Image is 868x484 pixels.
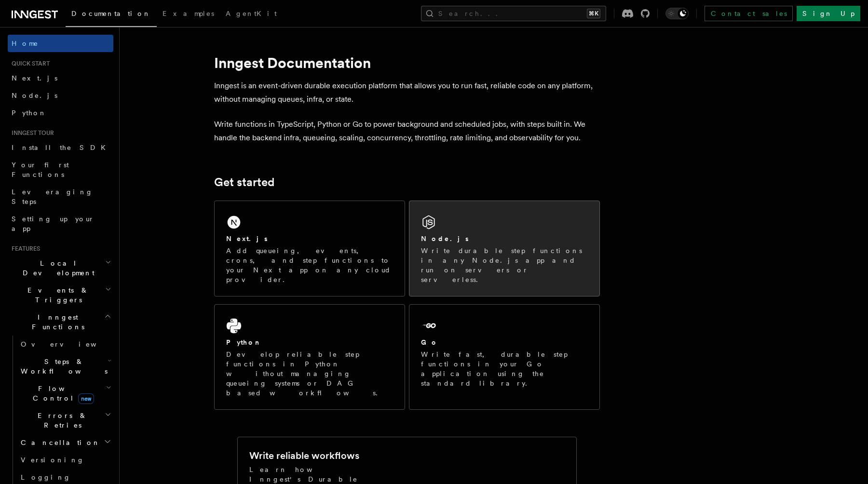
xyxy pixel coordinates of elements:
[17,336,113,353] a: Overview
[157,3,220,26] a: Examples
[12,92,57,99] span: Node.js
[705,6,793,21] a: Contact sales
[12,39,39,48] span: Home
[17,380,113,407] button: Flow Controlnew
[214,54,600,71] h1: Inngest Documentation
[66,3,157,27] a: Documentation
[8,60,50,67] span: Quick start
[8,183,113,210] a: Leveraging Steps
[226,246,393,284] p: Add queueing, events, crons, and step functions to your Next app on any cloud provider.
[249,449,359,462] h2: Write reliable workflows
[8,245,40,253] span: Features
[8,139,113,156] a: Install the SDK
[421,234,469,243] h2: Node.js
[8,312,104,332] span: Inngest Functions
[21,456,84,464] span: Versioning
[12,74,57,82] span: Next.js
[8,35,113,52] a: Home
[78,393,94,404] span: new
[17,353,113,380] button: Steps & Workflows
[8,69,113,87] a: Next.js
[421,6,606,21] button: Search...⌘K
[214,304,405,410] a: PythonDevelop reliable step functions in Python without managing queueing systems or DAG based wo...
[214,79,600,106] p: Inngest is an event-driven durable execution platform that allows you to run fast, reliable code ...
[12,109,47,117] span: Python
[8,309,113,336] button: Inngest Functions
[17,384,106,403] span: Flow Control
[17,434,113,451] button: Cancellation
[8,87,113,104] a: Node.js
[71,10,151,17] span: Documentation
[8,282,113,309] button: Events & Triggers
[214,175,274,189] a: Get started
[21,340,120,348] span: Overview
[409,304,600,410] a: GoWrite fast, durable step functions in your Go application using the standard library.
[226,10,277,17] span: AgentKit
[8,258,105,278] span: Local Development
[409,201,600,296] a: Node.jsWrite durable step functions in any Node.js app and run on servers or serverless.
[17,407,113,434] button: Errors & Retries
[214,201,405,296] a: Next.jsAdd queueing, events, crons, and step functions to your Next app on any cloud provider.
[226,337,262,347] h2: Python
[226,350,393,398] p: Develop reliable step functions in Python without managing queueing systems or DAG based workflows.
[12,215,95,232] span: Setting up your app
[214,118,600,145] p: Write functions in TypeScript, Python or Go to power background and scheduled jobs, with steps bu...
[17,438,100,447] span: Cancellation
[665,8,689,19] button: Toggle dark mode
[8,104,113,121] a: Python
[12,144,111,151] span: Install the SDK
[587,9,600,18] kbd: ⌘K
[8,210,113,237] a: Setting up your app
[12,188,93,205] span: Leveraging Steps
[12,161,69,178] span: Your first Functions
[17,357,108,376] span: Steps & Workflows
[8,255,113,282] button: Local Development
[421,337,438,347] h2: Go
[797,6,860,21] a: Sign Up
[8,285,105,305] span: Events & Triggers
[17,411,105,430] span: Errors & Retries
[17,451,113,469] a: Versioning
[21,473,71,481] span: Logging
[220,3,283,26] a: AgentKit
[421,350,588,388] p: Write fast, durable step functions in your Go application using the standard library.
[163,10,214,17] span: Examples
[8,156,113,183] a: Your first Functions
[421,246,588,284] p: Write durable step functions in any Node.js app and run on servers or serverless.
[8,129,54,137] span: Inngest tour
[226,234,268,243] h2: Next.js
